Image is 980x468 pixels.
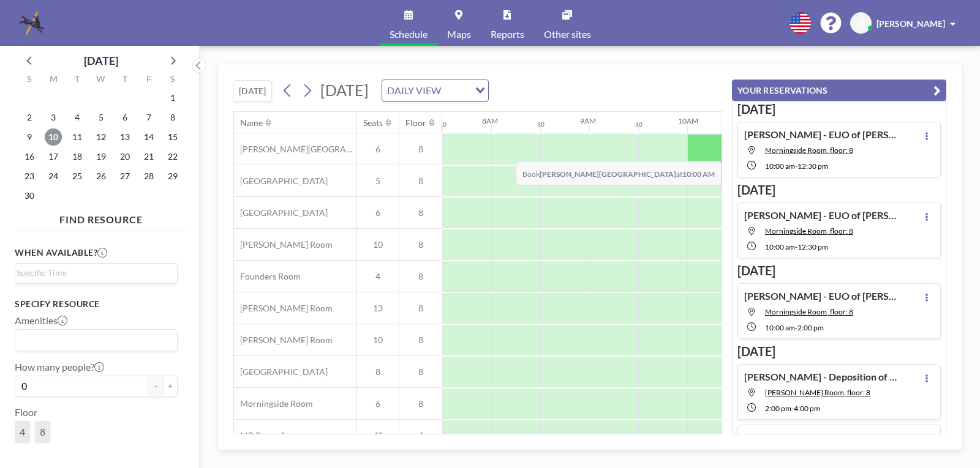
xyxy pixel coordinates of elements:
input: Search for option [17,266,170,280]
span: Wednesday, November 5, 2025 [92,109,110,126]
div: S [160,72,184,88]
input: Search for option [17,332,170,348]
div: Search for option [15,330,177,351]
span: 10 [357,335,399,346]
span: Saturday, November 8, 2025 [164,109,181,126]
span: Founders Room [234,271,301,282]
span: Saturday, November 15, 2025 [164,128,181,146]
span: Thursday, November 20, 2025 [116,148,134,165]
span: [PERSON_NAME][GEOGRAPHIC_DATA] [234,144,356,155]
span: 10:00 AM [765,242,795,251]
span: Wednesday, November 26, 2025 [92,168,110,185]
button: YOUR RESERVATIONS [732,80,946,101]
button: [DATE] [233,80,272,102]
button: - [148,376,163,396]
div: Floor [405,117,426,128]
span: 8 [399,303,442,314]
span: 4:00 PM [794,404,820,413]
b: 10:00 AM [682,169,715,179]
span: Thursday, November 6, 2025 [116,109,134,126]
div: 30 [439,121,447,128]
h3: [DATE] [737,344,941,359]
span: Morningside Room [234,398,313,409]
span: 4 [357,271,399,282]
span: Sunday, November 23, 2025 [21,168,38,185]
div: Search for option [15,264,177,282]
span: Friday, November 21, 2025 [140,148,157,165]
span: Thursday, November 13, 2025 [116,128,134,146]
span: Monday, November 24, 2025 [45,168,62,185]
span: 40 [357,430,399,441]
div: 10AM [678,116,698,125]
span: 5 [357,176,399,187]
h3: [DATE] [737,102,941,117]
span: [GEOGRAPHIC_DATA] [234,207,328,218]
div: Name [240,117,263,128]
span: 10:00 AM [765,162,795,171]
span: 12:30 PM [797,162,828,171]
span: Friday, November 14, 2025 [140,128,157,146]
span: [GEOGRAPHIC_DATA] [234,366,328,377]
span: 6 [357,398,399,409]
span: 8 [399,144,442,155]
span: 8 [399,271,442,282]
span: 2:00 PM [797,323,824,332]
span: 13 [357,303,399,314]
div: M [42,72,66,88]
span: 8 [357,366,399,377]
div: 8AM [482,116,498,125]
div: W [89,72,113,88]
span: 8 [399,207,442,218]
div: F [137,72,160,88]
span: Morningside Room, floor: 8 [765,307,853,316]
span: 4 [399,430,442,441]
span: Monday, November 17, 2025 [45,148,62,165]
span: Maps [447,29,471,39]
span: 2:00 PM [765,404,791,413]
span: 8 [399,398,442,409]
span: Currie Room, floor: 8 [765,388,870,397]
label: Amenities [15,314,67,327]
span: Tuesday, November 25, 2025 [69,168,86,185]
span: Friday, November 7, 2025 [140,109,157,126]
span: Sunday, November 16, 2025 [21,148,38,165]
span: Saturday, November 29, 2025 [164,168,181,185]
span: 8 [40,426,45,438]
span: - [795,323,797,332]
span: - [795,242,797,251]
span: - [791,404,794,413]
label: How many people? [15,361,104,373]
span: Schedule [390,29,428,39]
span: MP Room A [234,430,286,441]
span: JB [856,18,865,29]
span: Tuesday, November 4, 2025 [69,109,86,126]
span: Friday, November 28, 2025 [140,168,157,185]
span: 8 [399,335,442,346]
img: organization-logo [20,11,44,35]
span: - [795,162,797,171]
span: Sunday, November 2, 2025 [21,109,38,126]
h3: Specify resource [15,299,178,310]
span: 12:30 PM [797,242,828,251]
span: 6 [357,144,399,155]
div: T [113,72,137,88]
label: Floor [15,406,37,418]
h3: [DATE] [737,182,941,198]
span: 10 [357,239,399,250]
span: [PERSON_NAME] Room [234,335,333,346]
span: Thursday, November 27, 2025 [116,168,134,185]
span: [PERSON_NAME] [876,18,945,29]
input: Search for option [445,83,468,98]
span: 8 [399,366,442,377]
h4: FIND RESOURCE [15,209,187,226]
span: Morningside Room, floor: 8 [765,226,853,236]
h4: [PERSON_NAME] - EUO of [PERSON_NAME] [744,128,897,141]
span: Wednesday, November 12, 2025 [92,128,110,146]
span: Wednesday, November 19, 2025 [92,148,110,165]
span: 4 [20,426,25,438]
span: [PERSON_NAME] Room [234,239,333,250]
span: 10:00 AM [765,323,795,332]
span: [GEOGRAPHIC_DATA] [234,176,328,187]
span: 6 [357,207,399,218]
span: Morningside Room, floor: 8 [765,146,853,155]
